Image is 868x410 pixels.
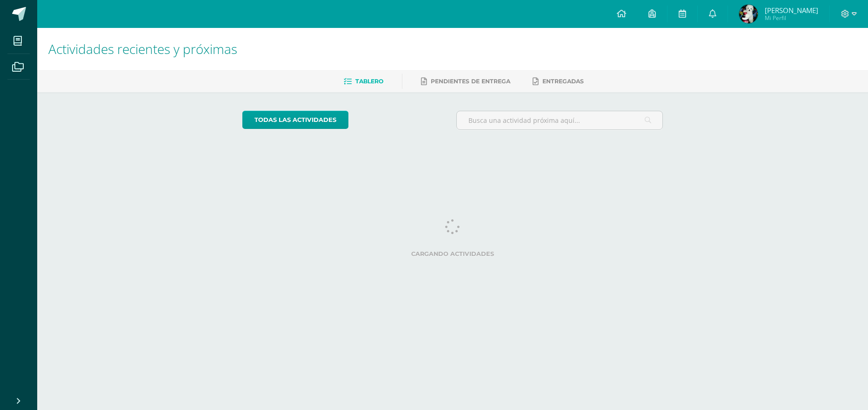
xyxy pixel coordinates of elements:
label: Cargando actividades [242,250,663,257]
a: Pendientes de entrega [421,74,510,89]
a: todas las Actividades [242,111,348,129]
span: Entregadas [542,78,584,85]
span: [PERSON_NAME] [765,6,818,15]
span: Tablero [355,78,383,85]
a: Entregadas [533,74,584,89]
input: Busca una actividad próxima aquí... [457,111,663,129]
span: Actividades recientes y próximas [48,40,237,58]
img: 70015ccc4c082194efa4aa3ae2a158a9.png [739,5,758,23]
a: Tablero [344,74,383,89]
span: Pendientes de entrega [431,78,510,85]
span: Mi Perfil [765,14,818,22]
